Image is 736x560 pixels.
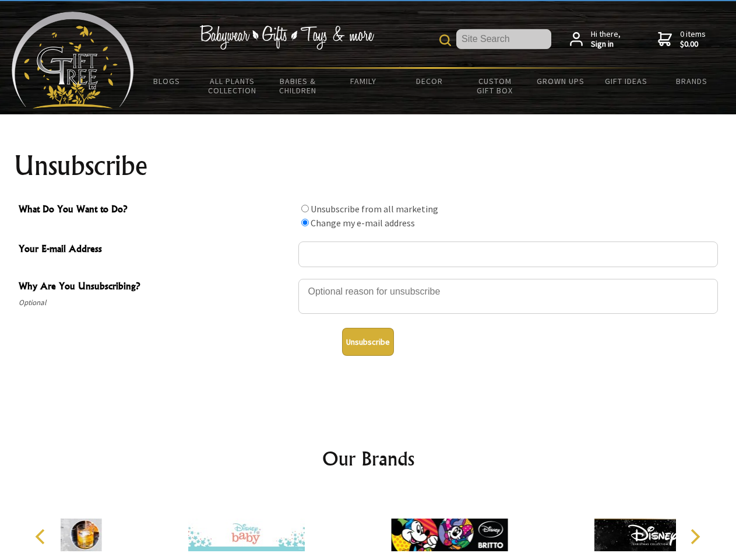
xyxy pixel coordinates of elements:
span: What Do You Want to Do? [19,202,293,219]
a: All Plants Collection [200,69,266,103]
button: Next [682,524,707,549]
a: Custom Gift Box [462,69,528,103]
input: Your E-mail Address [298,242,718,267]
img: Babyware - Gifts - Toys and more... [12,12,134,108]
span: 0 items [680,29,706,50]
a: 0 items$0.00 [658,29,706,50]
input: What Do You Want to Do? [301,205,309,212]
img: Babywear - Gifts - Toys & more [199,25,374,50]
span: Your E-mail Address [19,242,293,258]
h2: Our Brands [23,444,713,473]
a: Gift Ideas [593,69,659,93]
textarea: Why Are You Unsubscribing? [298,279,718,314]
h1: Unsubscribe [14,152,723,180]
a: Hi there,Sign in [570,29,621,50]
span: Hi there, [591,29,621,50]
label: Unsubscribe from all marketing [311,203,438,215]
button: Unsubscribe [342,328,394,356]
a: Brands [659,69,725,93]
input: What Do You Want to Do? [301,219,309,226]
a: Family [331,69,397,93]
button: Previous [29,524,55,549]
img: product search [439,34,451,46]
strong: $0.00 [680,39,706,50]
a: Grown Ups [527,69,593,93]
strong: Sign in [591,39,621,50]
label: Change my e-mail address [311,217,415,229]
a: Decor [396,69,462,93]
span: Why Are You Unsubscribing? [19,279,293,296]
input: Site Search [456,29,551,49]
a: BLOGS [134,69,200,93]
span: Optional [19,296,293,310]
a: Babies & Children [265,69,331,103]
